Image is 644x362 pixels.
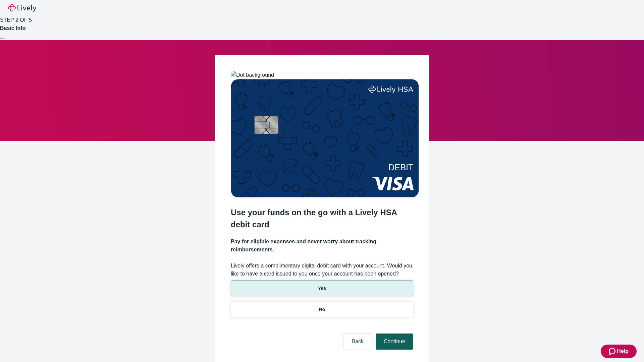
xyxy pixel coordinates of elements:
[617,347,629,355] span: Help
[231,71,274,79] img: Dot background
[609,347,617,355] svg: Zendesk support icon
[231,238,413,254] h4: Pay for eligible expenses and never worry about tracking reimbursements.
[318,285,326,292] p: Yes
[8,4,36,12] img: Lively
[231,302,413,317] button: No
[376,334,413,350] button: Continue
[231,206,413,231] h2: Use your funds on the go with a Lively HSA debit card
[231,281,413,296] button: Yes
[601,345,637,358] button: Zendesk support iconHelp
[231,262,413,278] label: Lively offers a complimentary digital debit card with your account. Would you like to have a card...
[343,334,372,350] button: Back
[319,306,325,313] p: No
[231,79,419,197] img: Debit card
